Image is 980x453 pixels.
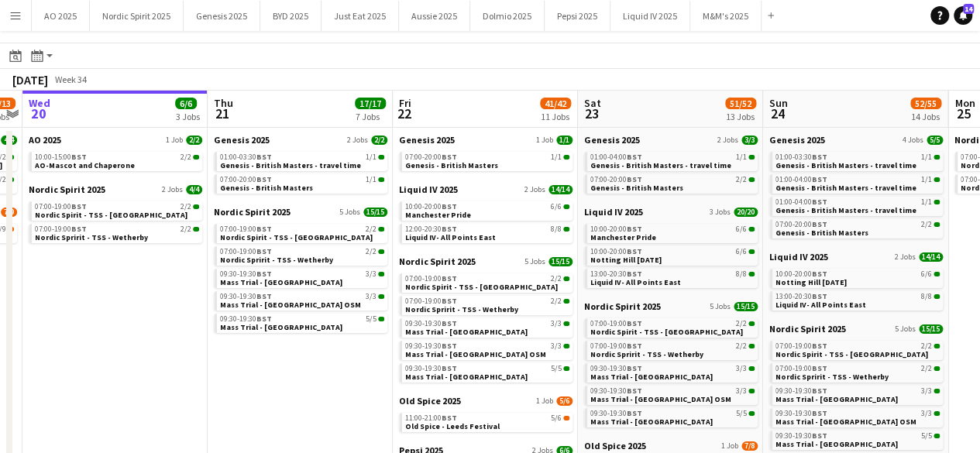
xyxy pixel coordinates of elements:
[35,224,199,242] a: 07:00-19:00BST2/2Nordic Spririt - TSS - Wetherby
[442,341,457,351] span: BST
[775,410,827,417] span: 09:30-19:30
[775,439,898,449] span: Mass Trial - Victoria Station
[812,363,827,373] span: BST
[470,1,545,31] button: Dolmio 2025
[584,134,640,146] span: Genesis 2025
[442,296,457,306] span: BST
[927,136,943,145] span: 5/5
[366,153,377,161] span: 1/1
[590,349,703,359] span: Nordic Spririt - TSS - Wetherby
[220,246,384,264] a: 07:00-19:00BST2/2Nordic Spririt - TSS - Wetherby
[405,152,569,170] a: 07:00-20:00BST1/1Genesis - British Masters
[627,318,642,328] span: BST
[405,201,569,219] a: 10:00-20:00BST6/6Manchester Pride
[35,210,187,220] span: Nordic Spirit - TSS - Beaconsfield
[220,224,384,242] a: 07:00-19:00BST2/2Nordic Spirit - TSS - [GEOGRAPHIC_DATA]
[405,153,457,161] span: 07:00-20:00
[214,206,387,336] div: Nordic Spirit 20255 Jobs15/1507:00-19:00BST2/2Nordic Spirit - TSS - [GEOGRAPHIC_DATA]07:00-19:00B...
[590,246,755,264] a: 10:00-20:00BST6/6Notting Hill [DATE]
[812,291,827,301] span: BST
[775,408,940,426] a: 09:30-19:30BST3/3Mass Trial - [GEOGRAPHIC_DATA] OSM
[442,413,457,423] span: BST
[903,136,923,145] span: 4 Jobs
[775,417,916,427] span: Mass Trial - London OSM
[71,152,87,162] span: BST
[181,203,191,211] span: 2/2
[812,152,827,162] span: BST
[51,74,90,85] span: Week 34
[610,1,690,31] button: Liquid IV 2025
[220,174,384,192] a: 07:00-20:00BST1/1Genesis - British Masters
[590,269,755,287] a: 13:00-20:30BST8/8Liquid IV- All Points East
[775,277,847,287] span: Notting Hill Carnival
[775,432,827,440] span: 09:30-19:30
[590,152,755,170] a: 01:00-04:00BST1/1Genesis - British Masters - travel time
[736,365,747,372] span: 3/3
[775,160,916,170] span: Genesis - British Masters - travel time
[405,327,528,337] span: Mass Trial - Leeds
[769,134,943,251] div: Genesis 20254 Jobs5/501:00-03:30BST1/1Genesis - British Masters - travel time01:00-04:00BST1/1Gen...
[551,414,562,422] span: 5/6
[524,257,545,266] span: 5 Jobs
[405,349,546,359] span: Mass Trial - London OSM
[590,277,681,287] span: Liquid IV- All Points East
[775,205,916,215] span: Genesis - British Masters - travel time
[812,386,827,396] span: BST
[775,341,940,359] a: 07:00-19:00BST2/2Nordic Spirit - TSS - [GEOGRAPHIC_DATA]
[627,246,642,256] span: BST
[627,152,642,162] span: BST
[399,134,573,184] div: Genesis 20251 Job1/107:00-20:00BST1/1Genesis - British Masters
[584,440,646,451] span: Old Spice 2025
[399,184,573,195] a: Liquid IV 20252 Jobs14/14
[736,342,747,350] span: 2/2
[220,291,384,309] a: 09:30-19:30BST3/3Mass Trial - [GEOGRAPHIC_DATA] OSM
[366,293,377,300] span: 3/3
[921,270,932,278] span: 6/6
[627,341,642,351] span: BST
[442,201,457,211] span: BST
[590,327,743,337] span: Nordic Spirit - TSS - Beaconsfield
[775,153,827,161] span: 01:00-03:30
[921,293,932,300] span: 8/8
[775,174,940,192] a: 01:00-04:00BST1/1Genesis - British Masters - travel time
[590,410,642,417] span: 09:30-19:30
[590,225,642,233] span: 10:00-20:00
[590,176,642,184] span: 07:00-20:00
[322,1,399,31] button: Just Eat 2025
[545,1,610,31] button: Pepsi 2025
[548,185,573,194] span: 14/14
[162,185,183,194] span: 2 Jobs
[405,275,457,283] span: 07:00-19:00
[405,414,457,422] span: 11:00-21:00
[775,198,827,206] span: 01:00-04:00
[405,160,498,170] span: Genesis - British Masters
[399,184,573,256] div: Liquid IV 20252 Jobs14/1410:00-20:00BST6/6Manchester Pride12:00-20:30BST8/8Liquid IV- All Points ...
[584,206,758,300] div: Liquid IV 20253 Jobs20/2010:00-20:00BST6/6Manchester Pride10:00-20:00BST6/6Notting Hill [DATE]13:...
[35,201,199,219] a: 07:00-19:00BST2/2Nordic Spirit - TSS - [GEOGRAPHIC_DATA]
[775,365,827,372] span: 07:00-19:00
[220,277,342,287] span: Mass Trial - Leeds
[220,176,272,184] span: 07:00-20:00
[775,176,827,184] span: 01:00-04:00
[71,224,87,234] span: BST
[921,153,932,161] span: 1/1
[347,136,368,145] span: 2 Jobs
[29,134,202,184] div: AO 20251 Job2/210:00-15:00BST2/2AO-Mascot and Chaperone
[220,225,272,233] span: 07:00-19:00
[166,136,183,145] span: 1 Job
[590,363,755,381] a: 09:30-19:30BST3/3Mass Trial - [GEOGRAPHIC_DATA]
[590,408,755,426] a: 09:30-19:30BST5/5Mass Trial - [GEOGRAPHIC_DATA]
[214,134,387,206] div: Genesis 20252 Jobs2/201:00-03:30BST1/1Genesis - British Masters - travel time07:00-20:00BST1/1Gen...
[775,387,827,395] span: 09:30-19:30
[775,363,940,381] a: 07:00-19:00BST2/2Nordic Spririt - TSS - Wetherby
[775,152,940,170] a: 01:00-03:30BST1/1Genesis - British Masters - travel time
[812,269,827,279] span: BST
[590,318,755,336] a: 07:00-19:00BST2/2Nordic Spirit - TSS - [GEOGRAPHIC_DATA]
[775,291,940,309] a: 13:00-20:30BST8/8Liquid IV- All Points East
[12,72,48,88] div: [DATE]
[584,134,758,146] a: Genesis 20252 Jobs3/3
[399,1,470,31] button: Aussie 2025
[921,365,932,372] span: 2/2
[556,136,573,145] span: 1/1
[405,421,500,431] span: Old Spice - Leeds Festival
